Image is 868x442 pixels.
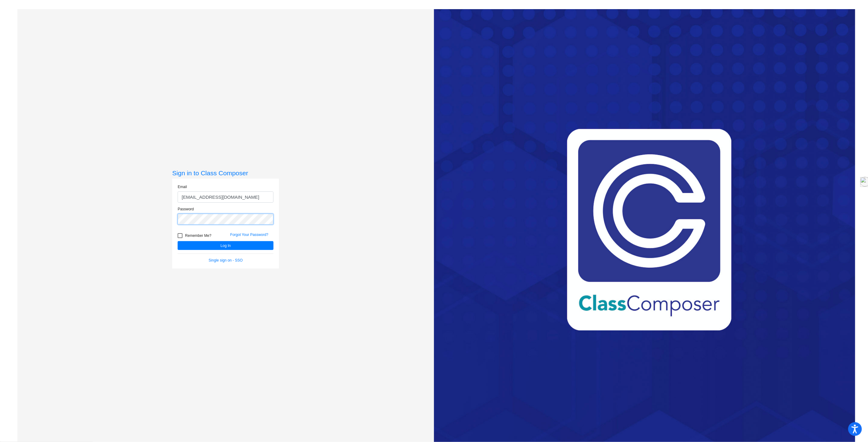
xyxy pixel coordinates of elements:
[172,169,279,177] h3: Sign in to Class Composer
[185,232,211,239] span: Remember Me?
[209,258,243,262] a: Single sign on - SSO
[178,184,187,190] label: Email
[178,241,273,250] button: Log In
[230,233,268,237] a: Forgot Your Password?
[178,206,194,212] label: Password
